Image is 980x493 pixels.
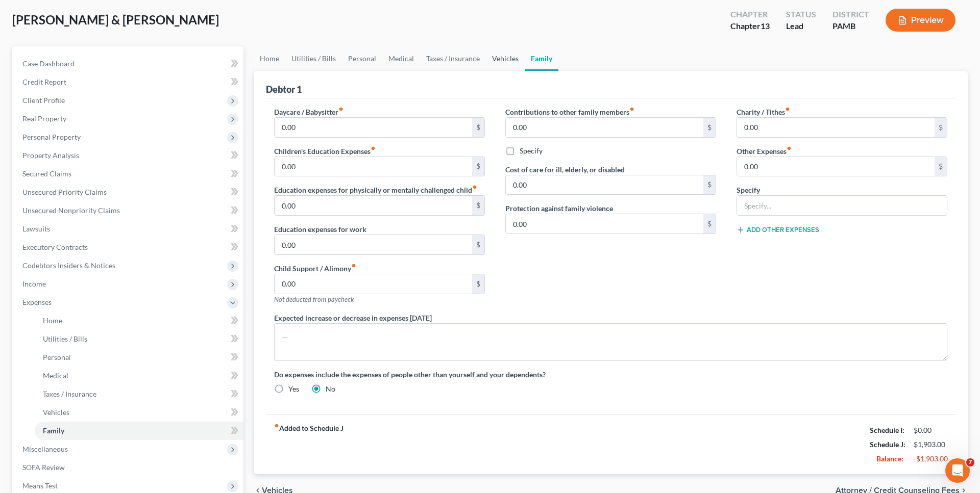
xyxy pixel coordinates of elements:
[35,422,243,440] a: Family
[266,83,302,95] div: Debtor 1
[472,235,484,254] div: $
[420,46,486,71] a: Taxes / Insurance
[326,384,335,394] label: No
[14,73,243,91] a: Credit Report
[914,439,947,450] div: $1,903.00
[787,146,792,151] i: fiber_manual_record
[274,224,366,235] label: Education expenses for work
[22,151,79,160] span: Property Analysis
[472,274,484,294] div: $
[832,9,869,20] div: District
[35,385,243,403] a: Taxes / Insurance
[505,164,625,175] label: Cost of care for ill, elderly, or disabled
[472,196,484,215] div: $
[43,426,64,435] span: Family
[472,185,477,190] i: fiber_manual_record
[886,9,955,32] button: Preview
[876,454,903,463] strong: Balance:
[274,263,356,274] label: Child Support / Alimony
[737,196,947,215] input: Specify...
[22,206,120,215] span: Unsecured Nonpriority Claims
[786,9,816,20] div: Status
[288,384,299,394] label: Yes
[14,220,243,238] a: Lawsuits
[35,348,243,367] a: Personal
[14,55,243,73] a: Case Dashboard
[22,445,68,453] span: Miscellaneous
[506,118,703,137] input: --
[472,118,484,137] div: $
[914,454,947,464] div: -$1,903.00
[274,295,354,303] span: Not deducted from paycheck
[737,118,935,137] input: --
[274,107,344,117] label: Daycare / Babysitter
[737,226,819,234] button: Add Other Expenses
[43,408,69,417] span: Vehicles
[629,107,634,112] i: fiber_manual_record
[274,146,376,157] label: Children's Education Expenses
[275,118,472,137] input: --
[12,12,219,27] span: [PERSON_NAME] & [PERSON_NAME]
[43,334,87,343] span: Utilities / Bills
[43,371,68,380] span: Medical
[371,146,376,151] i: fiber_manual_record
[506,214,703,233] input: --
[520,146,543,156] label: Specify
[22,298,52,306] span: Expenses
[35,403,243,422] a: Vehicles
[703,175,716,195] div: $
[22,96,65,105] span: Client Profile
[35,367,243,385] a: Medical
[785,107,790,112] i: fiber_manual_record
[35,330,243,348] a: Utilities / Bills
[832,20,869,32] div: PAMB
[43,316,62,325] span: Home
[43,390,96,398] span: Taxes / Insurance
[945,458,970,483] iframe: Intercom live chat
[22,114,66,123] span: Real Property
[730,20,770,32] div: Chapter
[274,369,947,380] label: Do expenses include the expenses of people other than yourself and your dependents?
[351,263,356,268] i: fiber_manual_record
[506,175,703,195] input: --
[22,481,58,490] span: Means Test
[870,440,905,449] strong: Schedule J:
[14,458,243,477] a: SOFA Review
[966,458,974,466] span: 7
[525,46,558,71] a: Family
[935,157,947,176] div: $
[275,196,472,215] input: --
[22,463,65,472] span: SOFA Review
[274,313,432,323] label: Expected increase or decrease in expenses [DATE]
[275,235,472,254] input: --
[22,188,107,196] span: Unsecured Priority Claims
[703,118,716,137] div: $
[870,426,904,434] strong: Schedule I:
[472,157,484,176] div: $
[737,185,760,195] label: Specify
[14,146,243,165] a: Property Analysis
[342,46,382,71] a: Personal
[505,107,634,117] label: Contributions to other family members
[22,133,81,141] span: Personal Property
[914,425,947,435] div: $0.00
[22,77,66,86] span: Credit Report
[254,46,285,71] a: Home
[22,224,50,233] span: Lawsuits
[275,157,472,176] input: --
[22,279,46,288] span: Income
[274,423,344,466] strong: Added to Schedule J
[505,203,613,214] label: Protection against family violence
[737,107,790,117] label: Charity / Tithes
[737,157,935,176] input: --
[786,20,816,32] div: Lead
[22,243,88,251] span: Executory Contracts
[486,46,525,71] a: Vehicles
[14,165,243,183] a: Secured Claims
[14,238,243,256] a: Executory Contracts
[703,214,716,233] div: $
[275,274,472,294] input: --
[274,423,279,428] i: fiber_manual_record
[935,118,947,137] div: $
[382,46,420,71] a: Medical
